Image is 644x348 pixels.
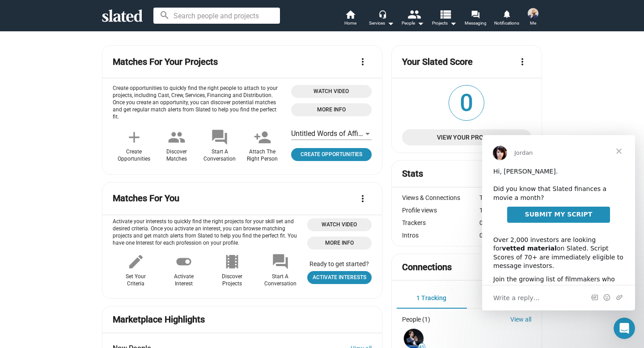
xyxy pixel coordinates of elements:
div: Set Your Criteria [126,273,146,288]
span: Me [530,18,536,29]
iframe: Intercom live chat message [482,135,635,310]
mat-icon: view_list [439,8,452,21]
p: Activate your interests to quickly find the right projects for your skill set and desired criteri... [113,218,304,247]
mat-icon: people [407,8,420,21]
span: Messaging [465,18,487,29]
div: People (1) [402,316,430,323]
div: Views & Connections [402,194,480,201]
div: Start A Conversation [203,149,236,163]
button: Open 'Opportunities Intro Video' dialog [307,218,372,231]
span: Untitled Words of Affirmation [291,129,383,138]
span: Watch Video [297,87,366,96]
mat-icon: more_vert [517,56,528,67]
span: Home [344,18,356,29]
mat-icon: notifications [502,9,511,18]
span: Projects [432,18,457,29]
span: More Info [313,238,366,248]
img: Felipe Patterson [528,8,538,19]
a: Notifications [491,9,522,29]
button: Projects [428,9,460,29]
mat-icon: local_movies [223,253,241,271]
a: View Your Profile [402,129,531,145]
mat-icon: forum [211,128,229,146]
mat-icon: add [125,128,143,146]
div: Start A Conversation [264,273,297,288]
button: People [397,9,428,29]
mat-card-title: Matches For You [113,192,179,204]
div: Profile views [402,207,480,214]
div: Total [479,194,505,201]
a: Messaging [460,9,491,29]
mat-icon: more_vert [357,56,368,67]
button: Open 'Opportunities Intro Video' dialog [291,85,372,98]
mat-card-title: Connections [402,261,452,273]
span: Create Opportunities [295,150,368,159]
mat-icon: toggle_on [175,253,193,271]
a: View all [510,316,531,323]
span: Activate Interests [313,273,366,282]
span: View Your Profile [409,129,524,145]
div: 0 [479,232,505,239]
div: Activate Interest [174,273,194,288]
mat-card-title: Your Slated Score [402,56,473,68]
a: Open 'More info' dialog with information about Opportunities [291,103,372,116]
span: More Info [297,105,366,115]
button: Felipe PattersonMe [522,6,544,30]
mat-icon: person_add [254,128,271,146]
div: Attach The Right Person [247,149,278,163]
mat-card-title: Matches For Your Projects [113,56,218,68]
div: Create Opportunities [118,149,150,163]
span: 0 [449,85,484,120]
mat-icon: arrow_drop_down [415,18,426,29]
a: More Info [307,237,372,250]
div: Intros [402,232,480,239]
span: 1 Tracking [416,294,446,301]
div: 14 [479,207,505,214]
mat-card-title: Marketplace Highlights [113,314,205,326]
mat-icon: home [345,9,356,20]
a: Open user profile page - opportunities tab [307,271,372,284]
div: Ready to get started? [307,260,372,267]
button: Services [366,9,397,29]
mat-card-title: Stats [402,168,423,180]
a: Click to open project profile page opportunities tab [291,148,372,161]
span: Watch Video [313,220,366,229]
a: Home [335,9,366,29]
iframe: Intercom live chat [614,318,635,339]
mat-icon: arrow_drop_down [448,18,458,29]
mat-icon: people [168,128,186,146]
mat-icon: forum [471,10,479,18]
div: Services [369,18,394,29]
div: Discover Matches [166,149,187,163]
div: Discover Projects [222,273,242,288]
div: Trackers [402,219,480,226]
mat-icon: more_vert [357,193,368,204]
mat-icon: forum [271,253,289,271]
div: 0 [479,219,505,226]
mat-icon: arrow_drop_down [385,18,396,29]
mat-icon: edit [127,253,145,271]
p: Create opportunities to quickly find the right people to attach to your projects, including Cast,... [113,85,284,121]
div: People [402,18,424,29]
mat-icon: headset_mic [378,10,386,18]
input: Search people and projects [153,8,280,24]
span: Notifications [494,18,519,29]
